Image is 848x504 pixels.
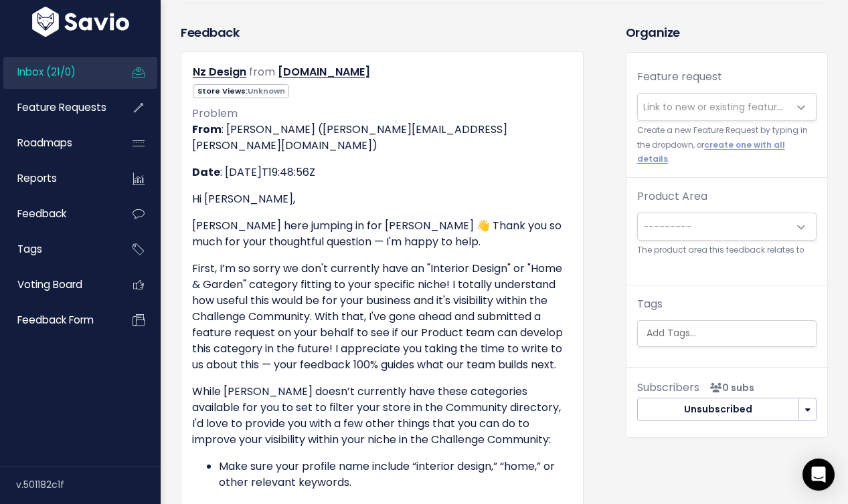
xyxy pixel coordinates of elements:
span: Feedback form [17,313,94,327]
span: Problem [192,106,238,121]
p: : [PERSON_NAME] ([PERSON_NAME][EMAIL_ADDRESS][PERSON_NAME][DOMAIN_NAME]) [192,122,572,154]
span: Inbox (21/0) [17,65,76,79]
small: The product area this feedback relates to [637,243,817,257]
span: from [249,64,275,80]
a: Feature Requests [3,92,111,123]
a: Voting Board [3,269,111,300]
input: Add Tags... [641,326,819,340]
a: [DOMAIN_NAME] [278,64,370,80]
a: Inbox (21/0) [3,57,111,88]
span: Tags [17,242,42,256]
span: Store Views: [193,84,289,98]
span: Voting Board [17,277,82,291]
p: : [DATE]T19:48:56Z [192,164,572,180]
span: Subscribers [637,380,699,395]
strong: Date [192,164,220,180]
a: Nz Design [193,64,246,80]
p: Hi [PERSON_NAME], [192,191,572,207]
a: Tags [3,234,111,265]
span: Reports [17,171,57,185]
span: Link to new or existing feature request... [643,100,828,114]
a: Feedback [3,199,111,229]
p: [PERSON_NAME] here jumping in for [PERSON_NAME] 👋 Thank you so much for your thoughtful question ... [192,218,572,250]
label: Tags [637,296,663,312]
p: While [PERSON_NAME] doesn’t currently have these categories available for you to set to filter yo... [192,384,572,448]
a: Reports [3,163,111,194]
button: Unsubscribed [637,398,800,422]
div: v.501182c1f [16,467,161,502]
img: logo-white.9d6f32f41409.svg [29,7,133,37]
h3: Organize [626,23,828,41]
a: Roadmaps [3,128,111,158]
small: Create a new Feature Request by typing in the dropdown, or . [637,124,817,166]
strong: From [192,122,222,137]
span: --------- [643,220,691,233]
h3: Feedback [181,23,239,41]
span: Feedback [17,207,66,221]
span: Feature Requests [17,100,106,114]
a: create one with all details [637,140,785,164]
span: Unknown [248,86,285,96]
a: Feedback form [3,305,111,336]
label: Feature request [637,69,722,85]
p: First, I’m so sorry we don't currently have an "Interior Design" or "Home & Garden" category fitt... [192,261,572,373]
div: Open Intercom Messenger [802,459,835,491]
span: Roadmaps [17,136,72,150]
label: Product Area [637,188,707,205]
p: Make sure your profile name include “interior design,” “home,” or other relevant keywords. [219,459,572,491]
span: <p><strong>Subscribers</strong><br><br> No subscribers yet<br> </p> [705,381,754,394]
